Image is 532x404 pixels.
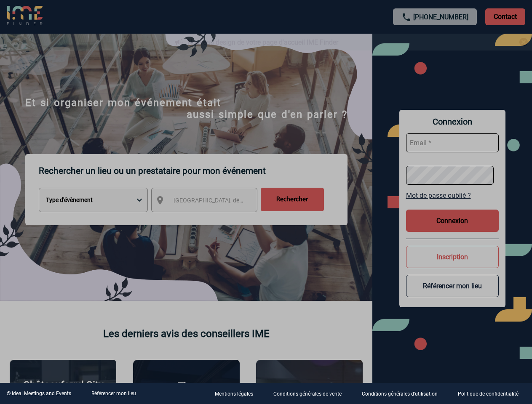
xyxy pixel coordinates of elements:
[208,390,267,398] a: Mentions légales
[267,390,355,398] a: Conditions générales de vente
[91,391,136,396] a: Référencer mon lieu
[458,391,519,397] p: Politique de confidentialité
[7,391,71,396] div: © Ideal Meetings and Events
[355,390,451,398] a: Conditions générales d'utilisation
[215,391,253,397] p: Mentions légales
[273,391,342,397] p: Conditions générales de vente
[362,391,438,397] p: Conditions générales d'utilisation
[451,390,532,398] a: Politique de confidentialité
